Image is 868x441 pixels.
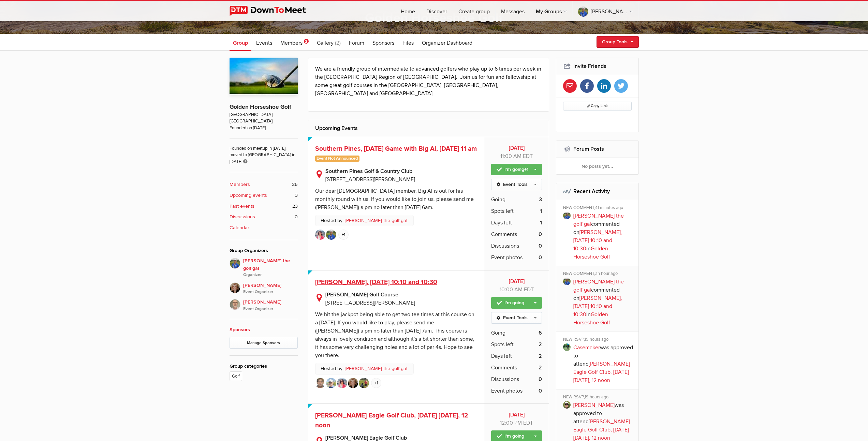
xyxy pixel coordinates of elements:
p: We are a friendly group of intermediate to advanced golfers who play up to 6 times per week in th... [315,65,542,98]
span: [PERSON_NAME], [DATE] 10:10 and 10:30 [315,278,437,286]
span: 26 [292,181,298,188]
div: We hit the jackpot being able to get two tee times at this course on a [DATE]. If you would like ... [315,311,474,359]
p: commented on in [573,278,634,327]
a: Create group [453,1,495,21]
img: Beth the golf gal [230,258,240,269]
span: Going [491,329,505,337]
span: Copy Link [587,104,608,108]
b: Calendar [230,224,249,232]
span: Discussions [491,242,519,250]
img: Golden Horseshoe Golf [230,58,298,95]
span: 41 minutes ago [595,205,623,210]
i: Event Organizer [243,306,298,312]
span: [STREET_ADDRESS][PERSON_NAME] [325,299,415,306]
span: Days left [491,352,512,360]
span: [PERSON_NAME] [243,282,298,295]
b: 1 [540,207,542,215]
b: Past events [230,203,254,210]
span: Spots left [491,340,514,349]
span: Event photos [491,253,523,262]
a: Members 2 [277,34,312,51]
a: Sponsors [369,34,398,51]
a: I'm going+1 [491,164,542,175]
b: [DATE] [491,277,542,285]
b: Upcoming events [230,192,267,199]
span: Sponsors [372,40,394,46]
span: Southern Pines, [DATE] Game with Big Al, [DATE] 11 am [315,145,477,153]
span: 0 [295,213,298,221]
div: No posts yet... [556,158,638,174]
h2: Invite Friends [563,58,632,74]
img: ShanTailor [315,378,325,388]
a: Casemaker [573,344,600,351]
a: Gallery (2) [313,34,344,51]
a: Discover [421,1,453,21]
span: [PERSON_NAME] the golf gal [243,257,298,278]
img: Greg Mais [230,299,240,310]
a: Manage Sponsors [230,337,298,349]
span: 2 [304,39,309,44]
div: NEW RSVP, [563,337,634,343]
b: 0 [539,242,542,250]
i: Organizer [243,272,298,278]
p: commented on in [573,212,634,261]
span: Comments [491,364,517,372]
a: Organizer Dashboard [418,34,476,51]
div: Group Organizers [230,247,298,254]
img: Caroline Nesbitt [230,282,240,293]
span: Discussions [491,375,519,383]
a: [PERSON_NAME] the golf gal [573,1,638,21]
img: Jyoti V [315,230,325,240]
span: Gallery [317,40,334,46]
a: Past events 23 [230,203,298,210]
a: [PERSON_NAME] Eagle Golf Club, [DATE] [DATE], 12 noon [573,361,630,384]
b: 0 [539,375,542,383]
div: NEW COMMENT, [563,205,634,212]
div: NEW COMMENT, [563,271,634,278]
a: Southern Pines, [DATE] Game with Big Al, [DATE] 11 am Event Not Announced [315,145,477,163]
span: America/Toronto [523,420,533,426]
div: NEW RSVP, [563,394,634,401]
a: Group Tools [597,36,639,48]
b: 6 [539,329,542,337]
span: Organizer Dashboard [422,40,472,46]
a: +1 [338,230,349,240]
img: Jyoti V [337,378,347,388]
span: 3 [295,192,298,199]
span: 23 [292,203,298,210]
b: 0 [539,230,542,238]
b: Discussions [230,213,255,221]
img: DownToMeet [230,6,317,16]
a: [PERSON_NAME] the golf galOrganizer [230,258,298,278]
span: Group [233,40,248,46]
img: Caroline Nesbitt [348,378,358,388]
span: Events [256,40,272,46]
div: Our dear [DEMOGRAPHIC_DATA] member, Big Al is out for his monthly round with us. If you would lik... [315,188,474,211]
span: Going [491,195,505,204]
a: Messages [496,1,530,21]
span: Members [280,40,303,46]
img: Mike N [326,378,336,388]
span: Event Not Announced [315,156,360,162]
span: 19 hours ago [585,394,608,400]
span: +1 [524,166,528,172]
h2: Upcoming Events [315,120,542,136]
b: 1 [540,219,542,227]
span: Founded on meetup in [DATE], moved to [GEOGRAPHIC_DATA] in [DATE] [230,138,298,165]
b: 2 [539,352,542,360]
b: Members [230,181,250,188]
a: [PERSON_NAME] [573,402,615,409]
a: [PERSON_NAME], [DATE] 10:10 and 10:30 [573,229,622,252]
span: an hour ago [595,271,618,276]
a: Events [253,34,276,51]
span: America/Toronto [523,153,533,160]
span: Days left [491,219,512,227]
a: [PERSON_NAME] the golf gal [345,217,407,224]
span: Files [402,40,414,46]
button: Copy Link [563,102,632,111]
a: [PERSON_NAME]Event Organizer [230,295,298,312]
b: 2 [539,340,542,349]
a: Home [395,1,421,21]
span: (2) [335,40,341,46]
a: I'm going [491,297,542,309]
